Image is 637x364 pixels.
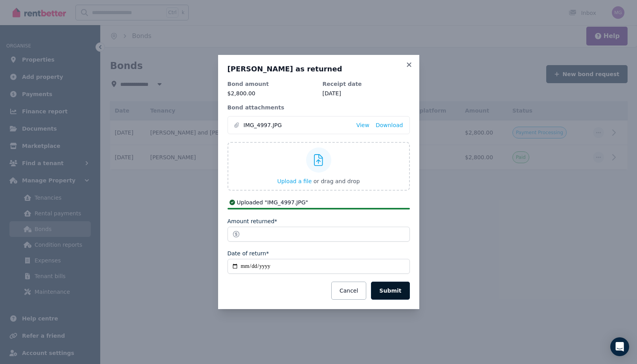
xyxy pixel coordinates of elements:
[228,64,410,74] h3: [PERSON_NAME] as returned
[228,104,410,111] dt: Bond attachments
[314,178,360,184] span: or drag and drop
[331,282,366,300] button: Cancel
[323,80,410,88] dt: Receipt date
[376,121,403,129] a: Download
[244,121,350,129] span: IMG_4997.JPG
[228,198,410,206] div: Uploaded " IMG_4997.JPG "
[228,80,315,88] dt: Bond amount
[228,217,277,225] label: Amount returned*
[228,249,269,257] label: Date of return*
[356,121,369,129] a: View
[228,89,315,97] p: $2,800.00
[371,282,409,300] button: Submit
[277,177,360,185] button: Upload a file or drag and drop
[323,89,410,97] dd: [DATE]
[277,178,312,184] span: Upload a file
[610,337,629,356] div: Open Intercom Messenger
